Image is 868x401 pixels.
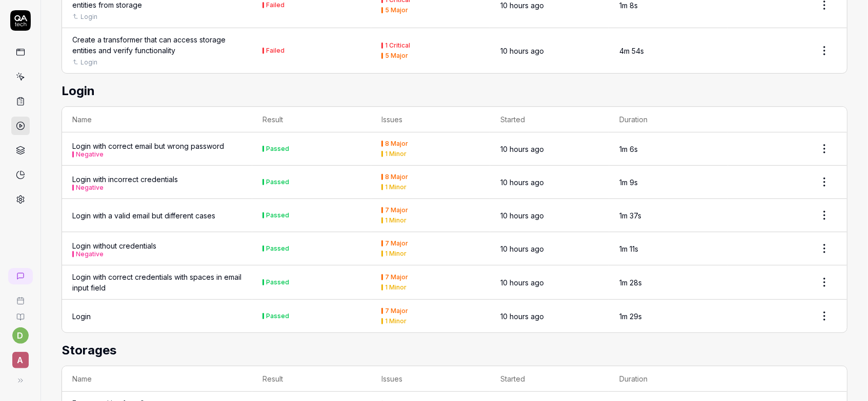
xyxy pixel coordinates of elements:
button: A [4,344,36,370]
a: Documentation [4,305,36,321]
time: 10 hours ago [500,278,544,287]
div: 1 Minor [385,251,407,257]
div: 8 Major [385,174,408,180]
th: Duration [609,107,728,132]
div: 7 Major [385,274,408,280]
th: Issues [371,366,490,392]
div: 1 Minor [385,151,407,157]
time: 4m 54s [619,47,644,55]
div: 1 Minor [385,184,407,190]
a: Login with correct credentials with spaces in email input field [72,272,242,293]
div: Passed [266,179,289,185]
time: 10 hours ago [500,211,544,220]
div: Login with incorrect credentials [72,174,178,191]
a: Login with a valid email but different cases [72,210,215,221]
div: 1 Minor [385,217,407,224]
h2: Storages [62,341,847,360]
button: Negative [76,151,104,158]
a: Login with incorrect credentialsNegative [72,174,178,191]
time: 10 hours ago [500,244,544,253]
div: 1 Minor [385,284,407,291]
a: Create a transformer that can access storage entities and verify functionality [72,34,242,56]
div: 7 Major [385,308,408,314]
time: 1m 29s [619,312,642,321]
time: 10 hours ago [500,145,544,153]
time: 1m 37s [619,211,641,220]
button: Failed [263,46,285,56]
button: Negative [76,185,104,191]
time: 10 hours ago [500,178,544,187]
div: Passed [266,313,289,319]
th: Started [490,366,609,392]
div: 7 Major [385,240,408,247]
div: Passed [266,246,289,252]
time: 1m 28s [619,278,642,287]
div: 1 Minor [385,318,407,324]
th: Duration [609,366,728,392]
a: Login without credentialsNegative [72,240,156,257]
div: 5 Major [385,7,408,13]
time: 1m 9s [619,178,638,187]
th: Started [490,107,609,132]
time: 1m 11s [619,244,638,253]
div: 5 Major [385,53,408,59]
th: Result [252,366,371,392]
div: 1 Critical [385,42,410,49]
div: Failed [266,2,285,8]
div: Failed [266,48,285,54]
a: Login with correct email but wrong passwordNegative [72,141,224,158]
time: 10 hours ago [500,312,544,321]
a: Login [80,12,97,21]
a: Book a call with us [4,288,36,305]
div: Passed [266,279,289,285]
span: A [12,352,29,368]
button: Negative [76,251,104,257]
div: Login with correct email but wrong password [72,141,224,158]
th: Name [62,366,252,392]
time: 10 hours ago [500,47,544,55]
div: Login without credentials [72,240,156,257]
button: d [12,327,29,344]
div: Passed [266,146,289,152]
h2: Login [62,82,847,100]
th: Result [252,107,371,132]
div: 7 Major [385,207,408,213]
div: 8 Major [385,141,408,147]
th: Name [62,107,252,132]
a: Login [80,58,97,67]
time: 1m 8s [619,1,638,10]
time: 1m 6s [619,145,638,153]
a: Login [72,311,91,322]
a: New conversation [8,268,33,284]
time: 10 hours ago [500,1,544,10]
th: Issues [371,107,490,132]
div: Passed [266,212,289,218]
